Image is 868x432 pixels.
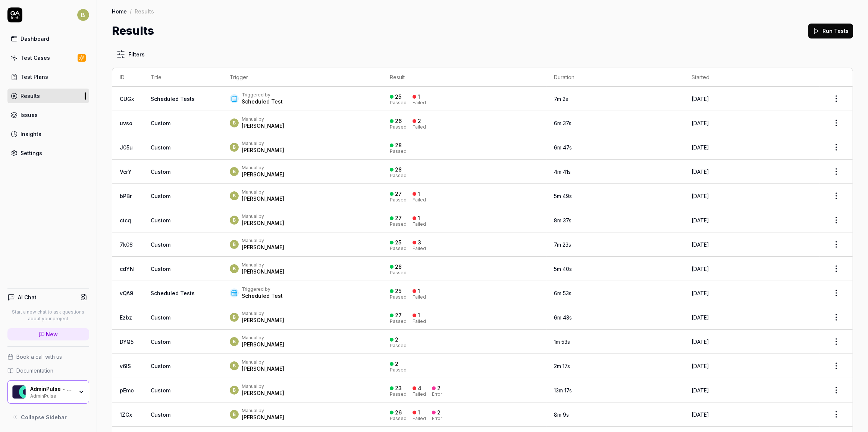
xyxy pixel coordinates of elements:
div: Scheduled Test [242,98,283,105]
div: Failed [413,101,426,105]
div: / [130,7,132,15]
div: AdminPulse [30,392,73,398]
div: Manual by [242,213,284,219]
span: B [230,191,239,200]
div: 2 [395,336,398,343]
button: AdminPulse - 0475.384.429 LogoAdminPulse - 0475.384.429AdminPulse [7,380,89,404]
button: Filters [112,47,149,62]
time: [DATE] [692,266,709,272]
div: Failed [413,125,426,129]
div: Settings [21,149,42,157]
button: Collapse Sidebar [7,410,89,425]
h4: AI Chat [18,293,37,301]
time: [DATE] [692,314,709,321]
span: New [46,330,58,338]
img: AdminPulse - 0475.384.429 Logo [12,385,26,399]
div: Test Plans [21,73,48,81]
span: B [230,240,239,249]
time: 7m 23s [554,241,571,248]
div: Error [432,416,442,421]
time: [DATE] [692,241,709,248]
div: Results [21,92,40,100]
div: Passed [390,101,407,105]
div: Manual by [242,116,284,122]
time: 6m 47s [554,144,572,151]
span: B [230,361,239,370]
div: 1 [418,409,420,416]
div: Triggered by [242,92,283,98]
div: Manual by [242,141,284,146]
div: Failed [413,198,426,202]
time: [DATE] [692,169,709,175]
time: [DATE] [692,411,709,418]
button: Run Tests [808,24,853,38]
div: 2 [437,409,441,416]
div: [PERSON_NAME] [242,171,284,178]
a: bPBr [120,193,132,199]
time: 8m 9s [554,411,569,418]
a: Results [7,89,89,103]
div: Manual by [242,311,284,317]
time: [DATE] [692,120,709,126]
time: 2m 17s [554,363,570,369]
a: Test Plans [7,70,89,84]
div: Manual by [242,335,284,341]
div: Passed [390,368,407,372]
a: cdYN [120,266,134,272]
time: 5m 49s [554,193,572,199]
div: Manual by [242,408,284,414]
div: Passed [390,222,407,226]
th: Duration [546,68,684,87]
a: Insights [7,127,89,141]
div: Failed [413,319,426,324]
a: uvso [120,120,132,126]
time: 5m 40s [554,266,572,272]
div: 1 [418,215,420,222]
div: Passed [390,149,407,154]
div: 3 [418,239,421,246]
div: [PERSON_NAME] [242,317,284,324]
div: [PERSON_NAME] [242,219,284,227]
div: [PERSON_NAME] [242,341,284,348]
span: B [230,337,239,346]
div: Failed [413,295,426,299]
time: [DATE] [692,96,709,102]
div: Passed [390,319,407,324]
div: Manual by [242,262,284,268]
div: Manual by [242,189,284,195]
time: 6m 37s [554,120,571,126]
time: 6m 53s [554,290,571,296]
span: B [230,386,239,395]
span: Custom [151,314,170,321]
div: 1 [418,288,420,294]
time: [DATE] [692,144,709,151]
span: B [77,9,89,21]
time: 6m 43s [554,314,572,321]
div: Triggered by [242,286,283,292]
div: Manual by [242,383,284,389]
div: [PERSON_NAME] [242,244,284,251]
span: Custom [151,339,170,345]
span: Collapse Sidebar [21,413,67,421]
th: Result [382,68,546,87]
div: 1 [418,93,420,100]
div: Failed [413,416,426,421]
a: Book a call with us [7,353,89,361]
span: Custom [151,144,170,151]
a: New [7,328,89,340]
a: CUGx [120,96,134,102]
time: 7m 2s [554,96,568,102]
a: ctcq [120,217,131,223]
div: 25 [395,239,401,246]
span: Custom [151,241,170,248]
span: B [230,410,239,419]
time: [DATE] [692,339,709,345]
time: [DATE] [692,290,709,296]
a: Settings [7,146,89,160]
div: 2 [437,385,441,392]
div: 26 [395,118,402,124]
div: Failed [413,222,426,226]
time: 8m 37s [554,217,571,223]
div: 23 [395,385,402,392]
span: Custom [151,266,170,272]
